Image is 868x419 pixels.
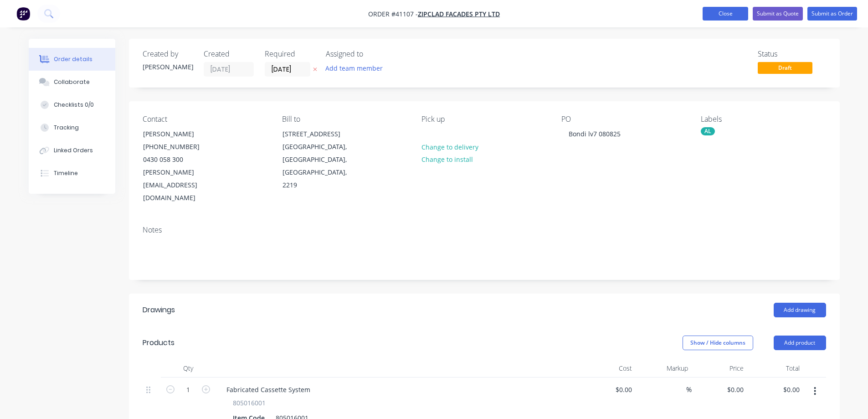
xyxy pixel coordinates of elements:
[143,166,219,204] div: [PERSON_NAME][EMAIL_ADDRESS][DOMAIN_NAME]
[275,127,366,192] div: [STREET_ADDRESS][GEOGRAPHIC_DATA], [GEOGRAPHIC_DATA], [GEOGRAPHIC_DATA], 2219
[29,116,115,139] button: Tracking
[686,384,692,395] span: %
[421,115,546,124] div: Pick up
[561,127,628,140] div: Bondi lv7 080825
[326,62,388,74] button: Add team member
[29,139,115,162] button: Linked Orders
[143,337,175,348] div: Products
[219,383,318,396] div: Fabricated Cassette System
[143,153,219,166] div: 0430 058 300
[774,303,826,317] button: Add drawing
[143,115,267,124] div: Contact
[368,10,418,18] span: Order #41107 -
[636,359,692,378] div: Markup
[204,50,254,58] div: Created
[703,7,748,21] button: Close
[143,62,193,72] div: [PERSON_NAME]
[758,62,812,73] span: Draft
[143,50,193,58] div: Created by
[233,398,266,408] span: 805016001
[418,10,500,18] a: Zipclad Facades Pty Ltd
[143,128,219,140] div: [PERSON_NAME]
[747,359,803,378] div: Total
[29,162,115,185] button: Timeline
[807,7,857,21] button: Submit as Order
[143,226,826,234] div: Notes
[29,71,115,93] button: Collaborate
[282,115,407,124] div: Bill to
[758,50,826,58] div: Status
[54,146,93,155] div: Linked Orders
[282,140,358,191] div: [GEOGRAPHIC_DATA], [GEOGRAPHIC_DATA], [GEOGRAPHIC_DATA], 2219
[29,93,115,116] button: Checklists 0/0
[16,7,30,21] img: Factory
[265,50,315,58] div: Required
[561,115,686,124] div: PO
[580,359,636,378] div: Cost
[161,359,216,378] div: Qty
[54,169,78,177] div: Timeline
[135,127,226,205] div: [PERSON_NAME][PHONE_NUMBER]0430 058 300[PERSON_NAME][EMAIL_ADDRESS][DOMAIN_NAME]
[326,50,417,58] div: Assigned to
[753,7,803,21] button: Submit as Quote
[143,140,219,153] div: [PHONE_NUMBER]
[282,128,358,140] div: [STREET_ADDRESS]
[692,359,748,378] div: Price
[54,101,94,109] div: Checklists 0/0
[416,140,483,153] button: Change to delivery
[774,336,826,350] button: Add product
[29,48,115,71] button: Order details
[701,115,826,124] div: Labels
[320,62,387,74] button: Add team member
[416,153,478,166] button: Change to install
[54,78,90,86] div: Collaborate
[701,127,715,135] div: AL
[683,336,753,350] button: Show / Hide columns
[54,124,79,132] div: Tracking
[54,55,92,63] div: Order details
[143,305,175,316] div: Drawings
